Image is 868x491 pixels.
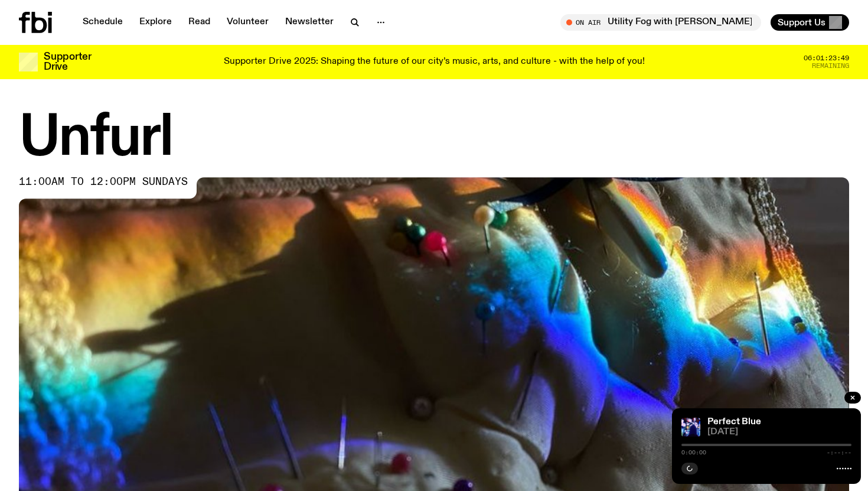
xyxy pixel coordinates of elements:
[804,55,849,61] span: 06:01:23:49
[132,14,179,31] a: Explore
[707,417,761,427] a: Perfect Blue
[19,112,849,165] h1: Unfurl
[681,450,706,456] span: 0:00:00
[224,57,645,67] p: Supporter Drive 2025: Shaping the future of our city’s music, arts, and culture - with the help o...
[771,14,849,31] button: Support Us
[220,14,276,31] a: Volunteer
[827,450,851,456] span: -:--:--
[560,14,761,31] button: On AirUtility Fog with [PERSON_NAME]
[181,14,217,31] a: Read
[812,63,849,69] span: Remaining
[19,177,188,187] span: 11:00am to 12:00pm sundays
[76,14,130,31] a: Schedule
[778,17,825,28] span: Support Us
[278,14,341,31] a: Newsletter
[707,428,851,437] span: [DATE]
[44,52,91,72] h3: Supporter Drive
